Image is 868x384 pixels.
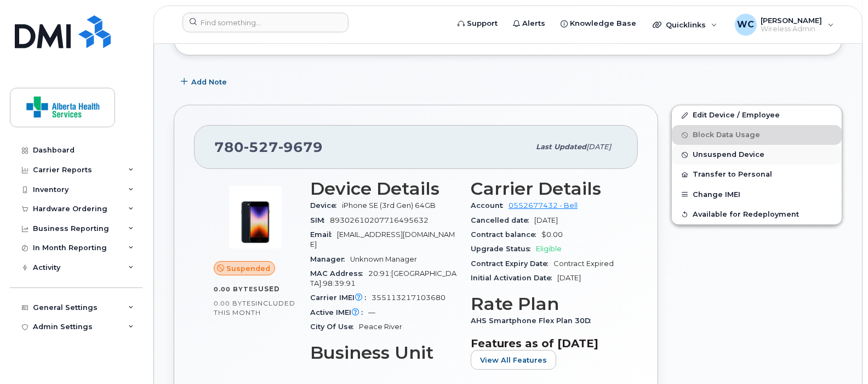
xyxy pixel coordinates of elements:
[570,18,636,29] span: Knowledge Base
[666,20,706,29] span: Quicklinks
[522,18,545,29] span: Alerts
[471,179,618,199] h3: Carrier Details
[536,143,586,151] span: Last updated
[258,285,280,293] span: used
[330,216,429,224] span: 89302610207716495632
[727,14,842,36] div: Will Chang
[310,201,342,210] span: Device
[737,18,754,31] span: WC
[191,77,227,87] span: Add Note
[509,201,578,210] a: 0552677432 - Bell
[761,16,823,25] span: [PERSON_NAME]
[467,18,498,29] span: Support
[761,25,823,33] span: Wireless Admin
[471,230,541,239] span: Contract balance
[310,269,456,287] span: 20:91:[GEOGRAPHIC_DATA]:98:39:91
[214,285,258,293] span: 0.00 Bytes
[534,216,558,224] span: [DATE]
[672,105,842,125] a: Edit Device / Employee
[368,308,375,317] span: —
[214,299,295,317] span: included this month
[359,323,402,331] span: Peace River
[214,139,323,155] span: 780
[310,179,458,199] h3: Device Details
[557,274,581,282] span: [DATE]
[471,245,536,253] span: Upgrade Status
[471,350,556,370] button: View All Features
[480,355,547,365] span: View All Features
[310,230,337,239] span: Email
[471,216,534,224] span: Cancelled date
[214,300,255,307] span: 0.00 Bytes
[541,230,563,239] span: $0.00
[182,13,349,32] input: Find something...
[471,337,618,350] h3: Features as of [DATE]
[310,308,368,317] span: Active IMEI
[310,230,455,249] span: [EMAIL_ADDRESS][DOMAIN_NAME]
[672,205,842,224] button: Available for Redeployment
[536,245,562,253] span: Eligible
[350,255,417,263] span: Unknown Manager
[672,185,842,205] button: Change IMEI
[244,139,278,155] span: 527
[553,13,644,35] a: Knowledge Base
[672,125,842,145] button: Block Data Usage
[645,14,725,36] div: Quicklinks
[505,13,553,35] a: Alerts
[310,293,372,302] span: Carrier IMEI
[310,323,359,331] span: City Of Use
[672,145,842,165] button: Unsuspend Device
[586,143,611,151] span: [DATE]
[693,210,799,218] span: Available for Redeployment
[222,184,288,250] img: image20231002-3703462-1angbar.jpeg
[226,263,270,274] span: Suspended
[342,201,436,210] span: iPhone SE (3rd Gen) 64GB
[310,255,350,263] span: Manager
[672,165,842,184] button: Transfer to Personal
[372,293,446,302] span: 355113217103680
[693,151,764,159] span: Unsuspend Device
[450,13,505,35] a: Support
[471,201,509,210] span: Account
[471,294,618,314] h3: Rate Plan
[310,269,368,278] span: MAC Address
[471,274,557,282] span: Initial Activation Date
[310,216,330,224] span: SIM
[174,72,236,92] button: Add Note
[310,343,458,363] h3: Business Unit
[553,259,614,268] span: Contract Expired
[278,139,323,155] span: 9679
[471,259,553,268] span: Contract Expiry Date
[471,317,596,325] span: AHS Smartphone Flex Plan 30D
